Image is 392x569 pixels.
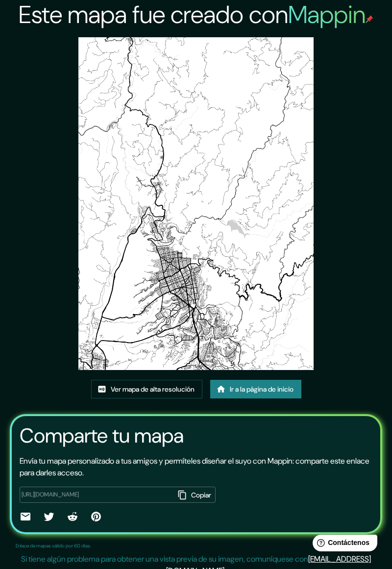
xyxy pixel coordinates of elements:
a: Ver mapa de alta resolución [91,380,202,398]
font: Ver mapa de alta resolución [111,385,195,394]
font: Ir a la página de inicio [230,385,294,394]
font: Enlace de mapas válido por 60 días. [16,543,91,549]
button: Copiar [175,487,216,503]
font: Copiar [191,491,211,499]
font: Comparte tu mapa [20,422,184,449]
iframe: Lanzador de widgets de ayuda [305,531,381,558]
font: Si tiene algún problema para obtener una vista previa de su imagen, comuníquese con [21,554,308,564]
img: created-map [78,37,314,370]
img: pin de mapeo [366,15,373,23]
font: Envía tu mapa personalizado a tus amigos y permíteles diseñar el suyo con Mappin: comparte este e... [20,456,369,478]
a: Ir a la página de inicio [210,380,301,398]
